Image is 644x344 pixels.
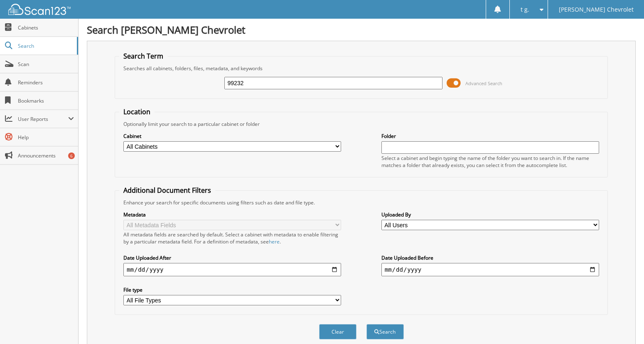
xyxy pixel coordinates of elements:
span: Bookmarks [18,97,74,104]
label: Folder [381,133,599,140]
span: Advanced Search [465,80,502,86]
input: end [381,263,599,276]
span: t g. [521,7,529,12]
label: File type [123,286,341,293]
div: All metadata fields are searched by default. Select a cabinet with metadata to enable filtering b... [123,231,341,245]
input: start [123,263,341,276]
span: Scan [18,61,74,68]
legend: Location [119,107,155,116]
iframe: Chat Widget [602,304,644,344]
span: Reminders [18,79,74,86]
button: Search [366,324,404,339]
h1: Search [PERSON_NAME] Chevrolet [87,23,636,37]
span: Cabinets [18,24,74,31]
div: Select a cabinet and begin typing the name of the folder you want to search in. If the name match... [381,155,599,169]
div: Optionally limit your search to a particular cabinet or folder [119,120,603,128]
label: Metadata [123,211,341,218]
div: Enhance your search for specific documents using filters such as date and file type. [119,199,603,206]
span: Announcements [18,152,74,159]
div: Searches all cabinets, folders, files, metadata, and keywords [119,65,603,72]
button: Clear [319,324,356,339]
legend: Search Term [119,52,167,61]
legend: Additional Document Filters [119,186,215,195]
a: here [269,238,280,245]
span: User Reports [18,115,68,123]
span: Help [18,134,74,141]
label: Date Uploaded Before [381,254,599,261]
label: Uploaded By [381,211,599,218]
span: Search [18,42,73,49]
img: scan123-logo-white.svg [8,4,71,15]
div: 6 [68,152,75,159]
label: Cabinet [123,133,341,140]
label: Date Uploaded After [123,254,341,261]
span: [PERSON_NAME] Chevrolet [559,7,634,12]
